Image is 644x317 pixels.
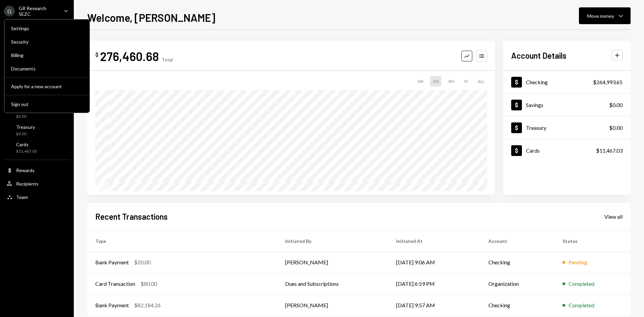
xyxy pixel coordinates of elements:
a: Billing [7,49,87,61]
div: ALL [475,76,487,87]
div: $80.00 [141,280,157,288]
th: Initiated At [388,230,480,252]
div: Sign out [11,101,83,107]
div: Cards [526,147,540,154]
div: Treasury [16,124,35,130]
div: Pending [569,258,587,266]
td: [DATE] 9:06 AM [388,252,480,273]
div: 276,460.68 [100,49,159,64]
div: Completed [569,280,594,288]
a: Treasury$0.00 [503,116,631,139]
div: Card Transaction [95,280,135,288]
th: Account [480,230,554,252]
td: Dues and Subscriptions [277,273,388,295]
a: View all [604,213,623,220]
h2: Recent Transactions [95,211,168,222]
div: 1Y [461,76,471,87]
div: Checking [526,79,548,85]
td: Checking [480,252,554,273]
div: Cards [16,142,37,147]
a: Rewards [4,164,70,176]
div: Move money [587,12,614,19]
a: Savings$0.00 [503,94,631,116]
td: [DATE] 9:57 AM [388,295,480,316]
div: Bank Payment [95,301,129,309]
td: Organization [480,273,554,295]
th: Status [554,230,631,252]
div: 3M [445,76,457,87]
a: Recipients [4,177,70,190]
th: Initiated By [277,230,388,252]
div: Rewards [16,167,35,173]
div: Billing [11,52,83,58]
a: Team [4,191,70,203]
td: [PERSON_NAME] [277,252,388,273]
div: Team [16,194,28,200]
a: Cards$11,467.03 [503,139,631,162]
div: $0.00 [609,101,623,109]
div: Bank Payment [95,258,129,266]
div: Documents [11,66,83,71]
div: G [4,6,15,16]
div: $82,184.26 [134,301,161,309]
div: GR Research SEZC [19,5,58,17]
div: Total [162,57,173,62]
div: $264,993.65 [593,78,623,86]
div: Apply for a new account [11,84,83,89]
div: Completed [569,301,594,309]
td: Checking [480,295,554,316]
div: $0.00 [609,124,623,132]
th: Type [87,230,277,252]
td: [PERSON_NAME] [277,295,388,316]
button: Move money [579,7,631,24]
button: Sign out [7,98,87,110]
h1: Welcome, [PERSON_NAME] [87,11,215,24]
td: [DATE] 6:59 PM [388,273,480,295]
a: Security [7,36,87,48]
a: Cards$11,467.03 [4,140,70,156]
h2: Account Details [511,50,567,61]
div: $ [95,51,99,58]
div: $0.00 [16,131,35,137]
div: Security [11,39,83,45]
div: View all [604,213,623,220]
div: 1W [414,76,426,87]
div: Treasury [526,124,546,131]
div: $0.00 [16,114,32,119]
a: Settings [7,22,87,34]
a: Treasury$0.00 [4,122,70,138]
div: Settings [11,25,83,31]
button: Apply for a new account [7,81,87,93]
div: Savings [526,102,543,108]
a: Documents [7,62,87,74]
div: Recipients [16,181,39,187]
div: $20.00 [134,258,151,266]
a: Checking$264,993.65 [503,71,631,93]
div: $11,467.03 [16,149,37,154]
div: 1M [430,76,441,87]
div: $11,467.03 [596,147,623,155]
